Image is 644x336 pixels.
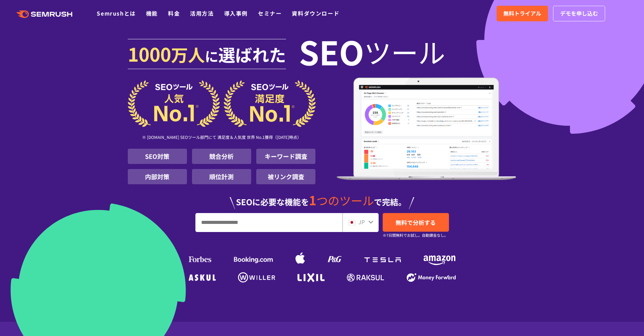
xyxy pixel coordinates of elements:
a: デモを申し込む [553,6,605,21]
span: 選ばれた [218,42,286,66]
span: に [205,46,218,66]
input: URL、キーワードを入力してください [196,213,342,232]
li: 内部対策 [128,169,187,184]
span: 無料で分析する [396,218,436,227]
a: 導入事例 [224,9,248,17]
div: ※ [DOMAIN_NAME] SEOツール部門にて 満足度＆人気度 世界 No.1獲得（[DATE]時点） [128,127,316,149]
small: ※7日間無料でお試し。自動課金なし。 [383,232,448,238]
span: ツール [364,38,445,65]
span: デモを申し込む [560,9,598,18]
span: SEO [299,38,364,65]
a: 無料で分析する [383,213,449,232]
li: SEO対策 [128,149,187,164]
span: 万人 [171,42,205,66]
a: 機能 [146,9,158,17]
li: 被リンク調査 [256,169,315,184]
span: つのツール [316,192,374,209]
li: 順位計測 [192,169,251,184]
span: で完結。 [374,196,406,208]
span: 1 [309,191,316,209]
li: キーワード調査 [256,149,315,164]
span: 無料トライアル [503,9,541,18]
a: 無料トライアル [497,6,548,21]
a: 活用方法 [190,9,214,17]
a: 資料ダウンロード [292,9,339,17]
a: セミナー [258,9,282,17]
a: Semrushとは [97,9,136,17]
a: 料金 [168,9,180,17]
span: 1000 [128,40,171,67]
span: JP [358,218,365,226]
li: 競合分析 [192,149,251,164]
div: SEOに必要な機能を [128,187,517,209]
